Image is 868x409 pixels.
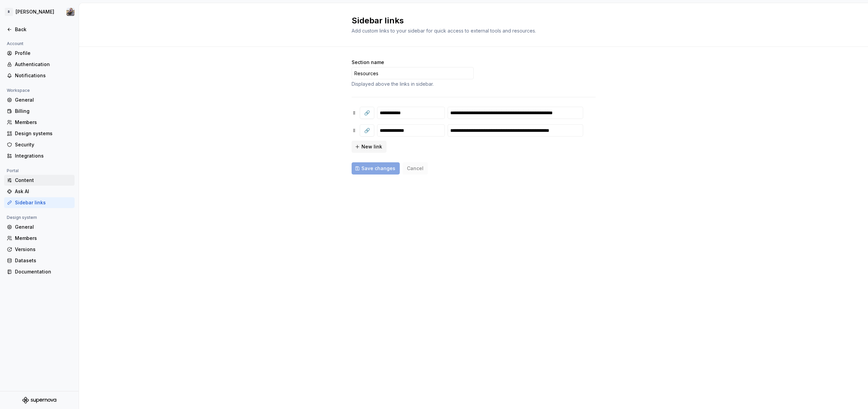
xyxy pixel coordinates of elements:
[66,8,75,16] img: Ian
[4,150,75,161] a: Integrations
[15,268,72,275] div: Documentation
[15,130,72,137] div: Design systems
[5,8,13,16] div: R
[4,197,75,208] a: Sidebar links
[15,199,72,206] div: Sidebar links
[352,28,536,34] span: Add custom links to your sidebar for quick access to external tools and resources.
[15,235,72,242] div: Members
[4,128,75,139] a: Design systems
[352,15,588,26] h2: Sidebar links
[364,127,370,134] span: 🔗
[4,175,75,186] a: Content
[15,141,72,148] div: Security
[4,40,26,48] div: Account
[4,244,75,255] a: Versions
[15,188,72,195] div: Ask AI
[352,141,387,153] button: New link
[15,152,72,159] div: Integrations
[360,124,374,137] button: 🔗
[1,4,77,19] button: R[PERSON_NAME]Ian
[15,108,72,115] div: Billing
[16,8,54,15] div: [PERSON_NAME]
[4,117,75,128] a: Members
[4,233,75,244] a: Members
[22,397,56,404] svg: Supernova Logo
[4,48,75,59] a: Profile
[4,139,75,150] a: Security
[361,143,382,150] span: New link
[4,266,75,277] a: Documentation
[364,109,370,116] span: 🔗
[4,222,75,232] a: General
[4,255,75,266] a: Datasets
[15,97,72,103] div: General
[15,224,72,230] div: General
[15,119,72,126] div: Members
[15,177,72,184] div: Content
[15,61,72,68] div: Authentication
[4,213,40,222] div: Design system
[4,86,33,95] div: Workspace
[360,107,374,119] button: 🔗
[4,106,75,117] a: Billing
[15,246,72,253] div: Versions
[15,72,72,79] div: Notifications
[4,95,75,105] a: General
[4,24,75,35] a: Back
[4,167,21,175] div: Portal
[352,59,384,66] label: Section name
[4,186,75,197] a: Ask AI
[4,59,75,70] a: Authentication
[15,257,72,264] div: Datasets
[352,81,474,87] div: Displayed above the links in sidebar.
[4,70,75,81] a: Notifications
[15,26,72,33] div: Back
[15,50,72,57] div: Profile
